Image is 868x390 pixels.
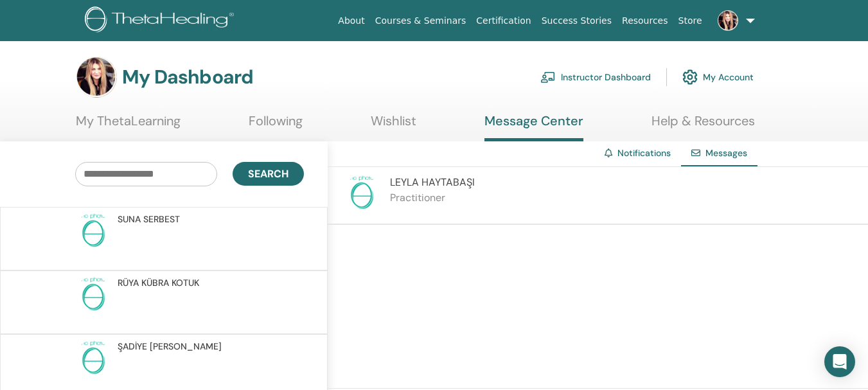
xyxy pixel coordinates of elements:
[85,6,238,35] img: logo.png
[540,71,556,83] img: chalkboard-teacher.svg
[75,213,111,249] img: no-photo.png
[371,113,416,138] a: Wishlist
[333,9,369,33] a: About
[122,66,253,89] h3: My Dashboard
[682,66,698,88] img: cog.svg
[118,340,222,353] span: ŞADİYE [PERSON_NAME]
[536,9,617,33] a: Success Stories
[651,113,755,138] a: Help & Resources
[617,9,673,33] a: Resources
[484,113,583,141] a: Message Center
[76,57,117,98] img: default.jpg
[682,63,754,91] a: My Account
[118,213,180,226] span: SUNA SERBEST
[540,63,651,91] a: Instructor Dashboard
[471,9,536,33] a: Certification
[705,147,747,159] span: Messages
[249,113,303,138] a: Following
[76,113,181,138] a: My ThetaLearning
[617,147,671,159] a: Notifications
[118,276,199,290] span: RÜYA KÜBRA KOTUK
[370,9,472,33] a: Courses & Seminars
[344,175,380,211] img: no-photo.png
[248,167,288,181] span: Search
[673,9,707,33] a: Store
[390,175,475,189] span: LEYLA HAYTABAŞI
[233,162,304,186] button: Search
[75,276,111,312] img: no-photo.png
[718,10,738,31] img: default.jpg
[75,340,111,376] img: no-photo.png
[390,190,475,206] p: Practitioner
[824,346,855,377] div: Open Intercom Messenger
